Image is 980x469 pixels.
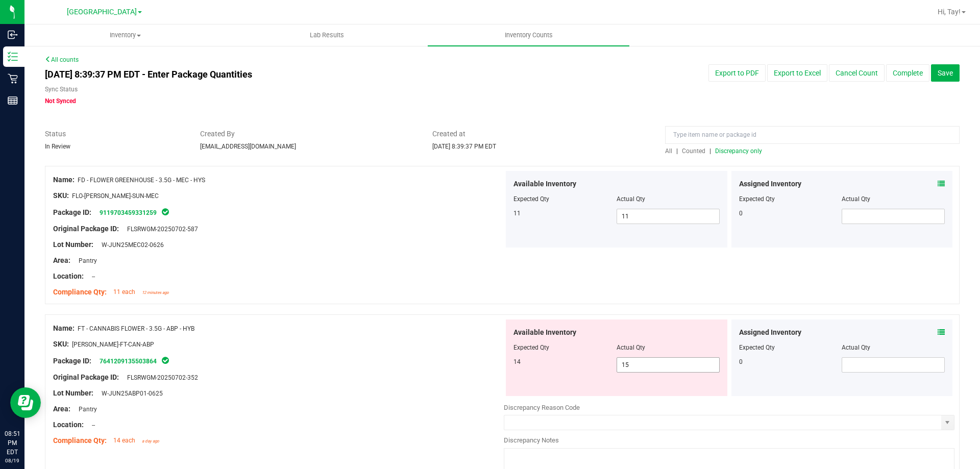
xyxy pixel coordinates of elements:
[682,147,705,155] span: Counted
[45,129,185,139] span: Status
[513,358,521,365] span: 14
[709,147,711,155] span: |
[617,344,645,351] span: Actual Qty
[78,177,205,184] span: FD - FLOWER GREENHOUSE - 3.5G - MEC - HYS
[5,457,20,464] p: 08/19
[73,406,97,413] span: Pantry
[161,355,170,365] span: In Sync
[53,357,91,365] span: Package ID:
[53,389,93,397] span: Lot Number:
[665,147,676,155] a: All
[739,327,801,338] span: Assigned Inventory
[142,290,169,295] span: 12 minutes ago
[504,404,580,411] span: Discrepancy Reason Code
[87,273,95,280] span: --
[679,147,709,155] a: Counted
[8,30,18,40] inline-svg: Inbound
[226,24,428,46] a: Lab Results
[100,209,157,216] a: 9119703459331259
[53,324,75,332] span: Name:
[931,64,960,82] button: Save
[96,241,164,249] span: W-JUN25MEC02-0626
[100,358,157,365] a: 7641209135503864
[53,176,75,184] span: Name:
[87,422,95,429] span: --
[617,358,719,372] input: 15
[113,437,135,444] span: 14 each
[739,194,842,204] div: Expected Qty
[161,207,170,217] span: In Sync
[513,195,549,203] span: Expected Qty
[73,257,97,264] span: Pantry
[432,143,496,150] span: [DATE] 8:39:37 PM EDT
[513,327,576,338] span: Available Inventory
[78,325,194,332] span: FT - CANNABIS FLOWER - 3.5G - ABP - HYB
[715,147,762,155] span: Discrepancy only
[53,373,119,381] span: Original Package ID:
[96,390,163,397] span: W-JUN25ABP01-0625
[829,64,885,82] button: Cancel Count
[67,8,137,16] span: [GEOGRAPHIC_DATA]
[45,56,79,63] a: All counts
[8,52,18,62] inline-svg: Inventory
[708,64,766,82] button: Export to PDF
[842,194,945,204] div: Actual Qty
[122,374,198,381] span: FLSRWGM-20250702-352
[5,429,20,457] p: 08:51 PM EDT
[665,126,960,144] input: Type item name or package id
[200,129,418,139] span: Created By
[122,226,198,233] span: FLSRWGM-20250702-587
[53,225,119,233] span: Original Package ID:
[53,288,107,296] span: Compliance Qty:
[45,97,76,105] span: Not Synced
[200,143,296,150] span: [EMAIL_ADDRESS][DOMAIN_NAME]
[8,95,18,106] inline-svg: Reports
[8,73,18,84] inline-svg: Retail
[513,344,549,351] span: Expected Qty
[504,435,954,446] div: Discrepancy Notes
[617,195,645,203] span: Actual Qty
[941,415,954,430] span: select
[739,357,842,366] div: 0
[53,191,69,200] span: SKU:
[24,24,226,46] a: Inventory
[53,208,91,216] span: Package ID:
[432,129,650,139] span: Created at
[938,8,961,16] span: Hi, Tay!
[53,436,107,445] span: Compliance Qty:
[739,343,842,352] div: Expected Qty
[72,341,154,348] span: [PERSON_NAME]-FT-CAN-ABP
[25,31,226,40] span: Inventory
[10,387,41,418] iframe: Resource center
[113,288,135,295] span: 11 each
[886,64,929,82] button: Complete
[513,179,576,189] span: Available Inventory
[142,439,159,443] span: a day ago
[491,31,567,40] span: Inventory Counts
[676,147,678,155] span: |
[713,147,762,155] a: Discrepancy only
[296,31,358,40] span: Lab Results
[45,85,78,94] label: Sync Status
[513,210,521,217] span: 11
[767,64,827,82] button: Export to Excel
[53,256,70,264] span: Area:
[842,343,945,352] div: Actual Qty
[72,192,159,200] span: FLO-[PERSON_NAME]-SUN-MEC
[53,340,69,348] span: SKU:
[739,209,842,218] div: 0
[428,24,629,46] a: Inventory Counts
[45,143,70,150] span: In Review
[53,405,70,413] span: Area:
[617,209,719,224] input: 11
[53,240,93,249] span: Lot Number:
[739,179,801,189] span: Assigned Inventory
[53,272,84,280] span: Location:
[53,421,84,429] span: Location:
[45,69,572,80] h4: [DATE] 8:39:37 PM EDT - Enter Package Quantities
[938,69,953,77] span: Save
[665,147,672,155] span: All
